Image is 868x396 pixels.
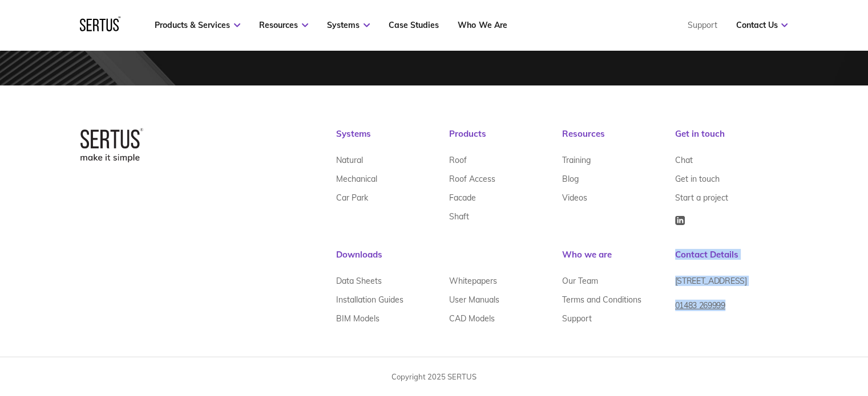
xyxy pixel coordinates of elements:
div: Who we are [562,249,675,272]
a: Training [562,151,591,170]
a: Systems [327,20,370,30]
a: Roof Access [449,170,495,189]
a: Videos [562,189,587,207]
img: logo-box-2bec1e6d7ed5feb70a4f09a85fa1bbdd.png [80,128,143,162]
div: Get in touch [675,128,788,151]
a: Installation Guides [336,291,403,309]
a: 01483 269999 [675,296,725,324]
a: Support [562,309,592,328]
a: Natural [336,151,363,170]
a: User Manuals [449,291,499,309]
iframe: Chat Widget [811,341,868,396]
a: Roof [449,151,467,170]
a: Terms and Conditions [562,291,641,309]
a: Our Team [562,272,598,291]
a: Products & Services [155,20,240,30]
div: Contact Details [675,249,788,272]
div: Systems [336,128,449,151]
a: Get in touch [675,170,720,189]
a: Case Studies [389,20,439,30]
div: Products [449,128,562,151]
div: Downloads [336,249,562,272]
a: Shaft [449,207,469,226]
a: Mechanical [336,170,377,189]
a: Who We Are [458,20,507,30]
a: Chat [675,151,693,170]
div: Resources [562,128,675,151]
a: Start a project [675,189,728,207]
a: Facade [449,189,476,207]
a: Blog [562,170,579,189]
a: Whitepapers [449,272,497,291]
span: [STREET_ADDRESS] [675,276,747,286]
img: Icon [675,216,685,225]
a: Car Park [336,189,368,207]
a: Resources [259,20,308,30]
a: Data Sheets [336,272,382,291]
a: CAD Models [449,309,495,328]
a: Support [687,20,717,30]
a: BIM Models [336,309,380,328]
a: Contact Us [736,20,788,30]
